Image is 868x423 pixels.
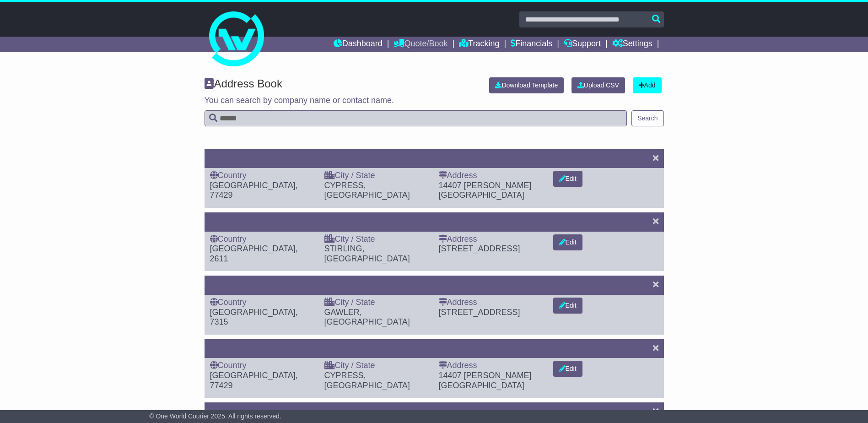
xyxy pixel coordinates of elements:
[571,77,625,93] a: Upload CSV
[210,308,298,327] span: [GEOGRAPHIC_DATA], 7315
[210,181,298,200] span: [GEOGRAPHIC_DATA], 77429
[553,171,582,187] button: Edit
[324,371,410,390] span: CYPRESS, [GEOGRAPHIC_DATA]
[489,77,564,93] a: Download Template
[210,361,315,371] div: Country
[324,298,430,308] div: City / State
[210,244,298,263] span: [GEOGRAPHIC_DATA], 2611
[324,171,430,181] div: City / State
[439,371,532,390] span: 14407 [PERSON_NAME][GEOGRAPHIC_DATA]
[200,77,483,93] div: Address Book
[439,298,544,308] div: Address
[210,371,298,390] span: [GEOGRAPHIC_DATA], 77429
[439,244,520,253] span: [STREET_ADDRESS]
[553,361,582,377] button: Edit
[631,110,663,126] button: Search
[439,234,544,244] div: Address
[324,308,410,327] span: GAWLER, [GEOGRAPHIC_DATA]
[439,361,544,371] div: Address
[439,171,544,181] div: Address
[394,37,447,52] a: Quote/Book
[564,37,601,52] a: Support
[511,37,552,52] a: Financials
[612,37,652,52] a: Settings
[324,244,410,263] span: STIRLING, [GEOGRAPHIC_DATA]
[210,234,315,244] div: Country
[439,308,520,317] span: [STREET_ADDRESS]
[210,171,315,181] div: Country
[633,77,662,93] a: Add
[459,37,499,52] a: Tracking
[324,361,430,371] div: City / State
[553,234,582,250] button: Edit
[324,234,430,244] div: City / State
[553,298,582,314] button: Edit
[205,96,664,106] p: You can search by company name or contact name.
[324,181,410,200] span: CYPRESS, [GEOGRAPHIC_DATA]
[334,37,383,52] a: Dashboard
[210,298,315,308] div: Country
[149,412,281,420] span: © One World Courier 2025. All rights reserved.
[439,181,532,200] span: 14407 [PERSON_NAME][GEOGRAPHIC_DATA]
